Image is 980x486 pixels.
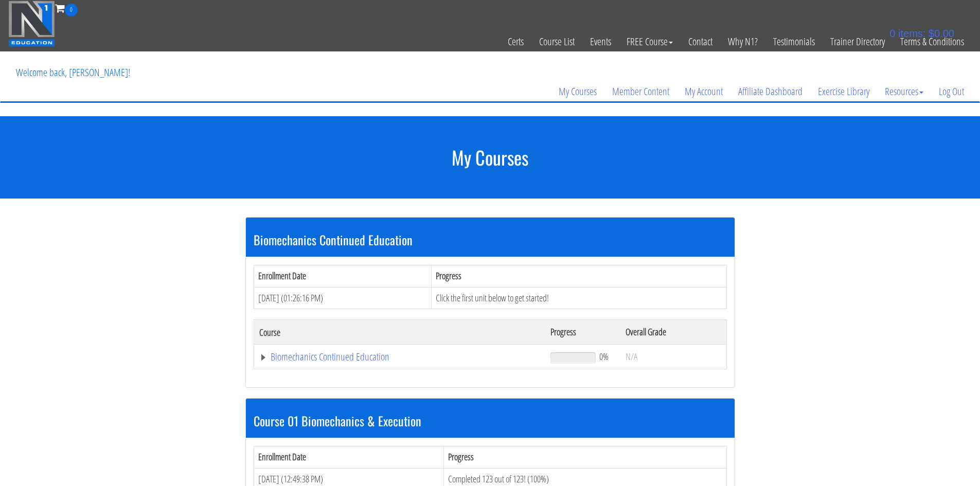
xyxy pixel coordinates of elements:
[531,16,582,67] a: Course List
[259,352,541,362] a: Biomechanics Continued Education
[730,67,810,116] a: Affiliate Dashboard
[931,67,972,116] a: Log Out
[929,28,934,39] span: $
[877,28,954,39] a: 0 items: $0.00
[677,67,730,116] a: My Account
[893,16,972,67] a: Terms & Conditions
[620,345,726,369] td: N/A
[545,320,620,345] th: Progress
[432,287,726,309] td: Click the first unit below to get started!
[582,16,619,67] a: Events
[929,28,954,39] bdi: 0.00
[254,320,545,345] th: Course
[681,16,720,67] a: Contact
[432,265,726,287] th: Progress
[254,414,727,427] h3: Course 01 Biomechanics & Execution
[500,16,531,67] a: Certs
[443,446,726,469] th: Progress
[620,320,726,345] th: Overall Grade
[877,28,887,39] img: icon11.png
[254,233,727,246] h3: Biomechanics Continued Education
[810,67,877,116] a: Exercise Library
[877,67,931,116] a: Resources
[65,4,78,16] span: 0
[254,287,432,309] td: [DATE] (01:26:16 PM)
[765,16,823,67] a: Testimonials
[8,52,138,93] p: Welcome back, [PERSON_NAME]!
[8,1,55,47] img: n1-education
[720,16,765,67] a: Why N1?
[898,28,925,39] span: items:
[254,265,432,287] th: Enrollment Date
[599,351,609,362] span: 0%
[619,16,681,67] a: FREE Course
[889,28,895,39] span: 0
[604,67,677,116] a: Member Content
[254,446,443,469] th: Enrollment Date
[823,16,893,67] a: Trainer Directory
[55,1,78,15] a: 0
[551,67,604,116] a: My Courses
